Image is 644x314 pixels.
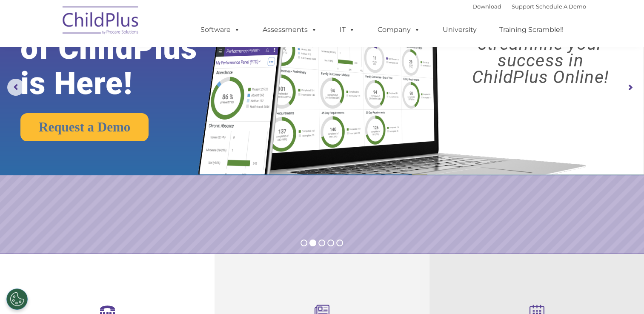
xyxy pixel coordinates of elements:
[254,21,326,38] a: Assessments
[536,3,586,10] a: Schedule A Demo
[434,21,485,38] a: University
[472,3,501,10] a: Download
[58,0,143,43] img: ChildPlus by Procare Solutions
[445,3,636,86] rs-layer: Boost your productivity and streamline your success in ChildPlus Online!
[20,113,149,141] a: Request a Demo
[512,3,534,10] a: Support
[118,91,155,97] span: Phone number
[192,21,249,38] a: Software
[118,56,144,63] span: Last name
[601,273,644,314] iframe: Chat Widget
[6,288,28,310] button: Cookies Settings
[491,21,572,38] a: Training Scramble!!
[369,21,429,38] a: Company
[472,3,586,10] font: |
[331,21,364,38] a: IT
